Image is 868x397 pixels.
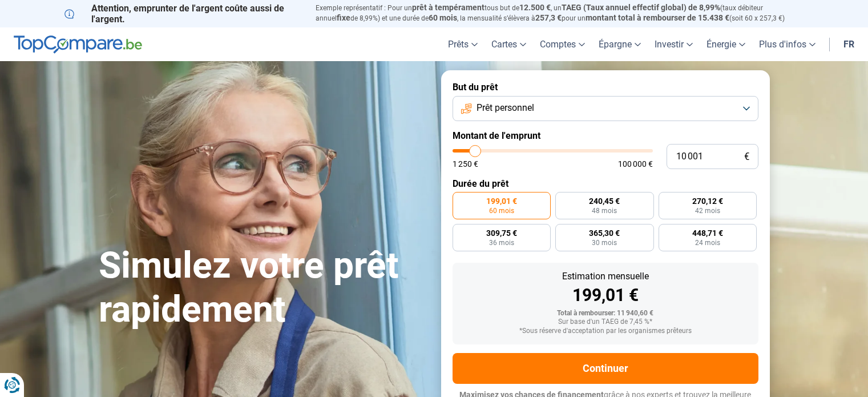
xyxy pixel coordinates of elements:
[592,27,648,61] a: Épargne
[695,207,720,214] span: 42 mois
[586,13,729,22] span: montant total à rembourser de 15.438 €
[489,239,514,246] span: 36 mois
[692,229,723,237] span: 448,71 €
[535,13,562,22] span: 257,3 €
[462,310,749,318] div: Total à rembourser: 11 940,60 €
[453,160,478,168] span: 1 250 €
[441,27,485,61] a: Prêts
[519,3,551,12] span: 12.500 €
[477,102,534,114] span: Prêt personnel
[64,3,302,25] p: Attention, emprunter de l'argent coûte aussi de l'argent.
[316,3,804,23] p: Exemple représentatif : Pour un tous but de , un (taux débiteur annuel de 8,99%) et une durée de ...
[99,244,427,332] h1: Simulez votre prêt rapidement
[453,353,758,384] button: Continuer
[462,318,749,326] div: Sur base d'un TAEG de 7,45 %*
[453,96,758,121] button: Prêt personnel
[618,160,653,168] span: 100 000 €
[695,239,720,246] span: 24 mois
[453,178,758,189] label: Durée du prêt
[592,207,617,214] span: 48 mois
[592,239,617,246] span: 30 mois
[453,82,758,93] label: But du prêt
[489,207,514,214] span: 60 mois
[14,35,142,54] img: TopCompare
[648,27,700,61] a: Investir
[412,3,485,12] span: prêt à tempérament
[692,197,723,205] span: 270,12 €
[462,327,749,335] div: *Sous réserve d'acceptation par les organismes prêteurs
[486,229,517,237] span: 309,75 €
[485,27,533,61] a: Cartes
[453,130,758,141] label: Montant de l'emprunt
[837,27,861,61] a: fr
[462,272,749,281] div: Estimation mensuelle
[562,3,720,12] span: TAEG (Taux annuel effectif global) de 8,99%
[700,27,752,61] a: Énergie
[486,197,517,205] span: 199,01 €
[589,229,620,237] span: 365,30 €
[589,197,620,205] span: 240,45 €
[462,287,749,304] div: 199,01 €
[533,27,592,61] a: Comptes
[744,152,749,162] span: €
[337,13,350,22] span: fixe
[752,27,822,61] a: Plus d'infos
[429,13,457,22] span: 60 mois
